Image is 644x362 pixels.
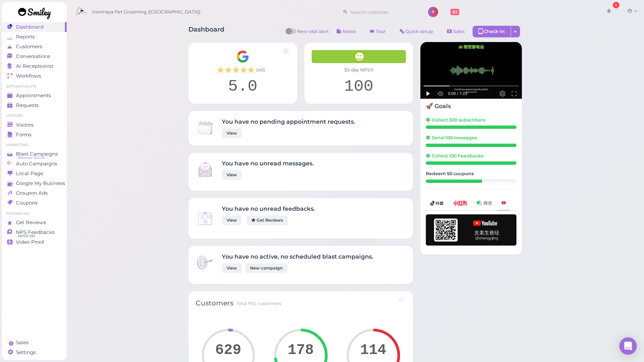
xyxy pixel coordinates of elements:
[188,26,224,39] h1: Dashboard
[196,118,215,137] img: Inbox
[2,91,67,100] a: Appointments
[196,299,233,308] div: Customers
[297,28,329,39] span: New visit alert
[426,171,516,176] h5: Redeem 50 coupons
[16,53,50,59] span: Conversations
[2,178,67,188] a: Google My Business
[2,120,67,130] a: Visitors
[426,153,516,159] h5: Collect 100 Feedbacks
[16,92,51,99] span: Appointments
[312,77,406,96] div: 100
[16,180,65,186] span: Google My Business
[453,29,465,34] span: Sales
[222,215,242,225] a: View
[2,143,67,148] li: Marketing
[364,26,392,37] a: Tour
[2,84,67,89] li: Appointments
[196,160,215,179] img: Inbox
[236,50,249,63] img: Google__G__Logo-edd0e34f60d7ca4a2f4ece79cff21ae3.svg
[2,188,67,198] a: Groupon Ads
[196,209,215,228] img: Inbox
[2,237,67,247] a: Video Proof
[16,63,53,69] span: AI Receptionist
[222,160,314,167] h4: You have no unread messages.
[331,26,362,37] button: Notes
[92,2,200,22] span: Ironmaya Pet Grooming ([GEOGRAPHIC_DATA])
[420,42,522,99] img: AI receptionist
[18,155,45,161] span: Balance: $20.00
[426,135,516,140] h5: Send 100 messages
[16,24,43,30] span: Dashboard
[453,201,467,205] img: xhs-786d23addd57f6a2be217d5a65f4ab6b.png
[16,102,39,108] span: Requests
[394,26,439,37] a: Quick setup
[16,190,48,196] span: Groupon Ads
[2,347,67,357] a: Settings
[16,229,55,235] span: NPS Feedbacks
[2,52,67,61] a: Conversations
[16,170,43,177] span: Local Page
[426,214,516,246] img: youtube-h-92280983ece59b2848f85fc261e8ffad.png
[2,113,67,118] li: Visitors
[256,67,265,73] span: ( 40 )
[2,42,67,52] a: Customers
[196,77,290,96] div: 5.0
[16,161,57,167] span: Auto Campaigns
[2,32,67,42] a: Reports
[222,128,242,138] a: View
[236,300,281,307] div: Total 992 customers
[16,34,35,40] span: Reports
[2,338,67,347] a: Sales
[16,200,38,206] span: Coupons
[426,117,516,123] h5: Collect 300 subscribers
[222,263,242,273] a: View
[16,132,32,138] span: Forms
[477,201,492,205] img: wechat-a99521bb4f7854bbf8f190d1356e2cdb.png
[196,253,215,272] img: Inbox
[16,73,41,79] span: Workflows
[2,71,67,81] a: Workflows
[441,26,471,37] a: Sales
[16,349,36,355] span: Settings
[2,61,67,71] a: AI Receptionist
[16,44,42,50] span: Customers
[222,118,355,125] h4: You have no pending appointment requests.
[2,227,67,237] a: NPS Feedbacks NPS® 100
[2,211,67,216] li: Feedbacks
[426,180,482,183] div: 31
[2,169,67,178] a: Local Page
[426,103,516,110] h4: 🚀 Goals
[2,149,67,159] a: Blast Campaigns Balance: $20.00
[2,22,67,32] a: Dashboard
[16,151,58,157] span: Blast Campaigns
[16,219,46,226] span: Get Reviews
[18,233,35,239] span: NPS® 100
[2,130,67,140] a: Forms
[16,239,44,245] span: Video Proof
[348,6,418,18] input: Search customer
[16,340,29,346] span: Sales
[619,337,637,355] div: Open Intercom Messenger
[2,198,67,208] a: Coupons
[2,159,67,169] a: Auto Campaigns
[222,253,373,260] h4: You have no active, no scheduled blast campaigns.
[2,218,67,227] a: Get Reviews
[613,2,619,8] div: 1
[222,205,315,212] h4: You have no unread feedbacks.
[222,170,242,180] a: View
[473,26,511,37] div: Check-in
[246,215,288,225] a: Get Reviews
[16,122,34,128] span: Visitors
[2,100,67,110] a: Requests
[312,67,406,73] div: 30-day NPS®
[245,263,287,273] a: New campaign
[430,201,444,206] img: douyin-2727e60b7b0d5d1bbe969c21619e8014.png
